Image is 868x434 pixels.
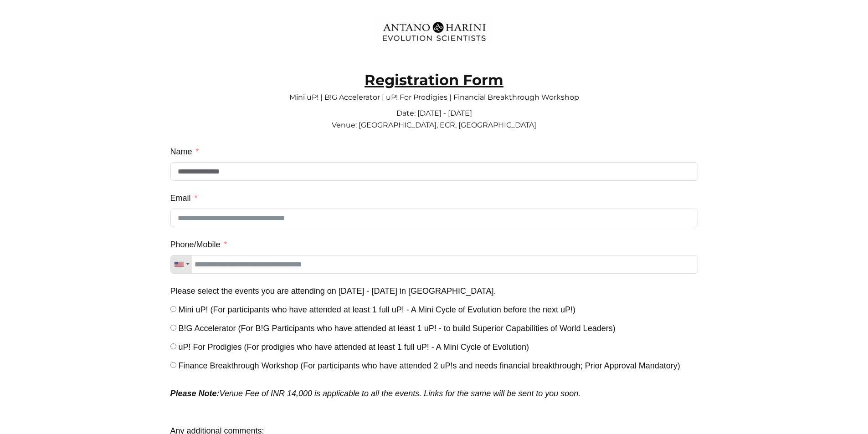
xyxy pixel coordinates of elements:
strong: Registration Form [365,71,503,89]
strong: Please Note: [170,389,220,398]
p: Mini uP! | B!G Accelerator | uP! For Prodigies | Financial Breakthrough Workshop [170,86,698,100]
input: Phone/Mobile [170,255,698,274]
div: Telephone country code [171,255,192,273]
input: Mini uP! (For participants who have attended at least 1 full uP! - A Mini Cycle of Evolution befo... [170,306,176,312]
input: uP! For Prodigies (For prodigies who have attended at least 1 full uP! - A Mini Cycle of Evolution) [170,343,176,349]
label: Email [170,190,198,206]
span: Finance Breakthrough Workshop (For participants who have attended 2 uP!s and needs financial brea... [179,361,680,370]
span: uP! For Prodigies (For prodigies who have attended at least 1 full uP! - A Mini Cycle of Evolution) [179,342,529,352]
span: Mini uP! (For participants who have attended at least 1 full uP! - A Mini Cycle of Evolution befo... [179,305,575,314]
span: Date: [DATE] - [DATE] Venue: [GEOGRAPHIC_DATA], ECR, [GEOGRAPHIC_DATA] [332,109,536,129]
input: B!G Accelerator (For B!G Participants who have attended at least 1 uP! - to build Superior Capabi... [170,325,176,331]
label: Please select the events you are attending on 18th - 21st Sep 2025 in Chennai. [170,283,496,299]
label: Phone/Mobile [170,236,227,253]
span: B!G Accelerator (For B!G Participants who have attended at least 1 uP! - to build Superior Capabi... [179,324,616,333]
input: Email [170,209,698,227]
label: Name [170,143,199,160]
em: Venue Fee of INR 14,000 is applicable to all the events. Links for the same will be sent to you s... [170,389,581,398]
input: Finance Breakthrough Workshop (For participants who have attended 2 uP!s and needs financial brea... [170,362,176,368]
img: Evolution-Scientist (2) [378,16,491,47]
